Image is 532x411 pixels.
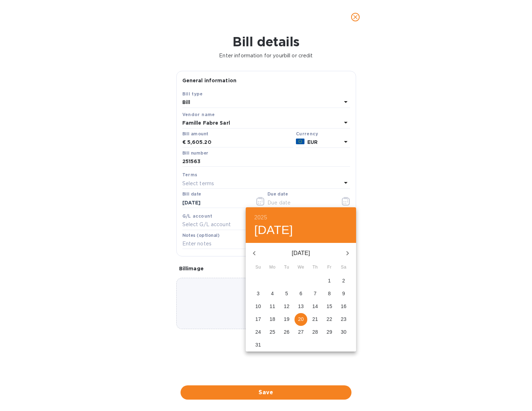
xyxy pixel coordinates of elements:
[294,287,307,300] button: 6
[341,328,346,335] p: 30
[254,213,267,223] button: 2025
[252,287,265,300] button: 3
[323,264,336,271] span: Fr
[309,300,322,313] button: 14
[252,300,265,313] button: 10
[294,326,307,339] button: 27
[327,328,332,335] p: 29
[266,264,279,271] span: Mo
[337,287,350,300] button: 9
[314,290,317,297] p: 7
[294,264,307,271] span: We
[337,313,350,326] button: 23
[309,264,322,271] span: Th
[280,326,293,339] button: 26
[280,264,293,271] span: Tu
[312,303,318,310] p: 14
[337,326,350,339] button: 30
[252,326,265,339] button: 24
[266,287,279,300] button: 4
[263,249,339,257] p: [DATE]
[323,313,336,326] button: 22
[252,339,265,352] button: 31
[284,303,290,310] p: 12
[323,300,336,313] button: 15
[266,300,279,313] button: 11
[284,316,290,323] p: 19
[341,316,346,323] p: 23
[323,326,336,339] button: 29
[252,264,265,271] span: Su
[294,313,307,326] button: 20
[337,275,350,287] button: 2
[309,287,322,300] button: 7
[280,313,293,326] button: 19
[252,313,265,326] button: 17
[266,326,279,339] button: 25
[255,328,261,335] p: 24
[270,316,275,323] p: 18
[255,341,261,348] p: 31
[323,287,336,300] button: 8
[266,313,279,326] button: 18
[328,277,331,284] p: 1
[254,223,293,238] button: [DATE]
[271,290,274,297] p: 4
[255,303,261,310] p: 10
[337,300,350,313] button: 16
[323,275,336,287] button: 1
[342,277,345,284] p: 2
[280,287,293,300] button: 5
[298,328,304,335] p: 27
[270,303,275,310] p: 11
[285,290,288,297] p: 5
[312,328,318,335] p: 28
[298,303,304,310] p: 13
[309,326,322,339] button: 28
[294,300,307,313] button: 13
[337,264,350,271] span: Sa
[280,300,293,313] button: 12
[299,290,302,297] p: 6
[312,316,318,323] p: 21
[341,303,346,310] p: 16
[309,313,322,326] button: 21
[257,290,260,297] p: 3
[255,316,261,323] p: 17
[270,328,275,335] p: 25
[298,316,304,323] p: 20
[284,328,290,335] p: 26
[327,303,332,310] p: 15
[328,290,331,297] p: 8
[327,316,332,323] p: 22
[342,290,345,297] p: 9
